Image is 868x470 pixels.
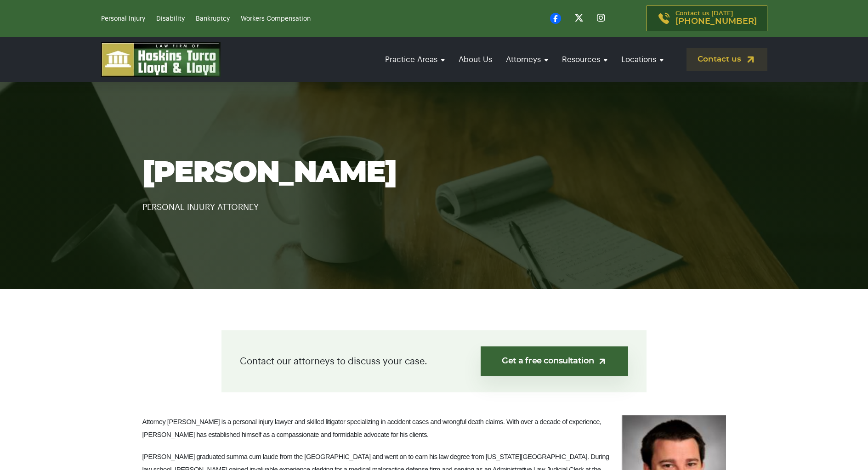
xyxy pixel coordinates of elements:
[196,16,230,22] a: Bankruptcy
[675,11,757,26] p: Contact us [DATE]
[557,46,612,73] a: Resources
[380,46,449,73] a: Practice Areas
[142,418,601,438] span: Attorney [PERSON_NAME] is a personal injury lawyer and skilled litigator specializing in accident...
[501,46,553,73] a: Attorneys
[142,203,259,211] span: PERSONAL INJURY ATTORNEY
[101,42,221,77] img: logo
[675,17,757,26] span: [PHONE_NUMBER]
[101,16,145,22] a: Personal Injury
[686,48,767,71] a: Contact us
[221,330,647,392] div: Contact our attorneys to discuss your case.
[647,6,767,31] a: Contact us [DATE][PHONE_NUMBER]
[241,16,311,22] a: Workers Compensation
[481,346,628,376] a: Get a free consultation
[454,46,497,73] a: About Us
[617,46,668,73] a: Locations
[142,157,726,189] h1: [PERSON_NAME]
[156,16,185,22] a: Disability
[597,357,607,366] img: arrow-up-right-light.svg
